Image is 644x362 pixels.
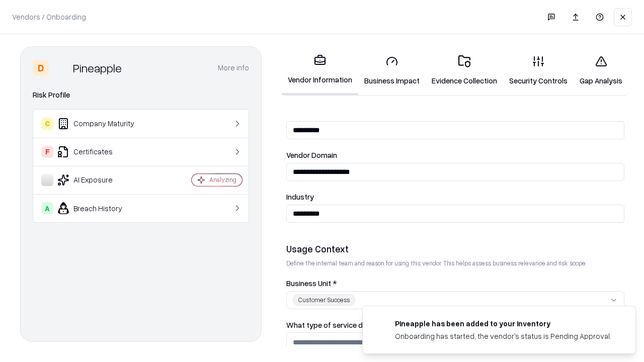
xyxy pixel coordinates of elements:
img: pineappleenergy.com [375,318,387,330]
a: Security Controls [503,47,574,94]
div: AI Exposure [41,174,162,186]
div: F [41,146,53,158]
div: Risk Profile [33,89,249,101]
a: Evidence Collection [426,47,503,94]
div: Customer Success [293,294,355,306]
div: C [41,118,53,130]
a: Vendor Information [282,46,358,95]
div: A [41,202,53,214]
a: Business Impact [358,47,426,94]
div: Usage Context [286,243,624,255]
button: More info [218,59,249,77]
div: Certificates [41,146,162,158]
p: Define the internal team and reason for using this vendor. This helps assess business relevance a... [286,259,624,267]
div: Company Maturity [41,118,162,130]
label: Vendor Domain [286,151,624,159]
img: Pineapple [53,60,69,76]
label: What type of service does the vendor provide? * [286,321,624,329]
label: Business Unit * [286,280,624,287]
label: Industry [286,193,624,201]
a: Gap Analysis [574,47,628,94]
div: Pineapple [73,60,122,76]
div: Breach History [41,202,162,214]
div: D [33,60,49,76]
p: Vendors / Onboarding [12,12,86,22]
div: Pineapple has been added to your inventory [395,318,611,329]
div: Analyzing [209,175,236,184]
button: Customer Success [286,291,624,309]
div: Onboarding has started, the vendor's status is Pending Approval. [395,331,611,341]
